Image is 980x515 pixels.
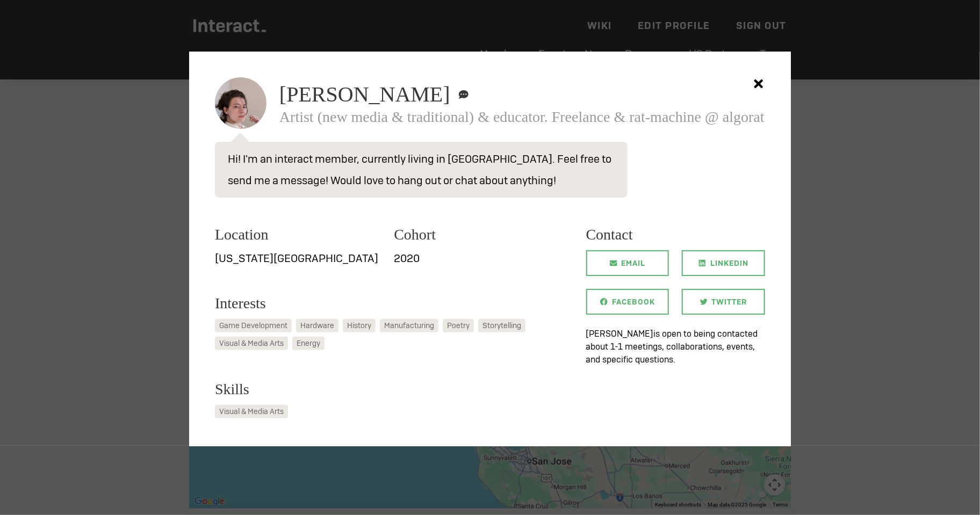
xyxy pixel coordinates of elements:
[219,320,287,331] span: Game Development
[300,320,334,331] span: Hardware
[482,320,521,331] span: Storytelling
[612,289,655,315] span: Facebook
[586,250,669,276] a: Email
[215,292,573,315] h3: Interests
[682,250,765,276] a: LinkedIn
[279,84,450,105] span: [PERSON_NAME]
[347,320,371,331] span: History
[712,289,747,315] span: Twitter
[219,338,284,349] span: Visual & Media Arts
[215,142,628,198] p: Hi! I'm an interact member, currently living in [GEOGRAPHIC_DATA]. Feel free to send me a message...
[297,338,320,349] span: Energy
[219,406,284,417] span: Visual & Media Arts
[215,223,381,246] h3: Location
[384,320,434,331] span: Manufacturing
[586,328,765,366] p: [PERSON_NAME] is open to being contacted about 1-1 meetings, collaborations, events, and specific...
[394,250,560,266] p: 2020
[215,250,381,266] p: [US_STATE][GEOGRAPHIC_DATA]
[215,378,573,401] h3: Skills
[682,289,765,315] a: Twitter
[622,250,646,276] span: Email
[586,289,669,315] a: Facebook
[279,110,765,125] h3: Artist (new media & traditional) & educator. Freelance & rat-machine @ algorat
[710,250,748,276] span: LinkedIn
[447,320,470,331] span: Poetry
[394,223,560,246] h3: Cohort
[586,223,765,246] h3: Contact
